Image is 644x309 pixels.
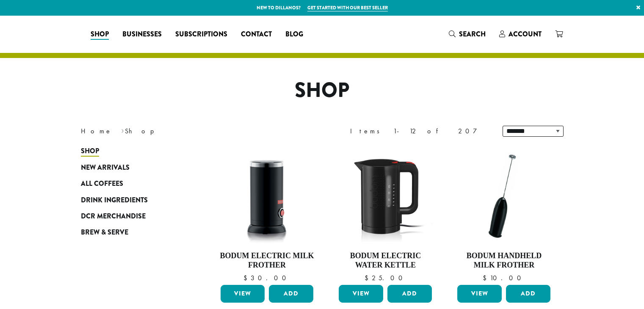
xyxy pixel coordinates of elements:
[506,285,550,303] button: Add
[307,4,388,11] a: Get started with our best seller
[221,285,265,303] a: View
[509,29,542,39] span: Account
[243,273,290,282] bdi: 30.00
[337,147,434,245] img: DP3955.01.png
[365,273,372,282] span: $
[455,147,553,245] img: DP3927.01-002.png
[81,208,182,224] a: DCR Merchandise
[84,28,116,41] a: Shop
[175,29,227,40] span: Subscriptions
[81,179,123,189] span: All Coffees
[81,195,148,206] span: Drink Ingredients
[483,273,525,282] bdi: 10.00
[81,143,182,159] a: Shop
[91,29,109,40] span: Shop
[387,285,432,303] button: Add
[483,273,490,282] span: $
[243,273,251,282] span: $
[81,127,112,135] a: Home
[81,160,182,176] a: New Arrivals
[121,123,124,136] span: ›
[81,224,182,240] a: Brew & Serve
[218,251,316,270] h4: Bodum Electric Milk Frother
[81,176,182,192] a: All Coffees
[81,126,310,136] nav: Breadcrumb
[442,27,492,41] a: Search
[455,147,553,281] a: Bodum Handheld Milk Frother $10.00
[75,78,570,103] h1: Shop
[350,126,490,136] div: Items 1-12 of 207
[81,227,128,238] span: Brew & Serve
[81,163,130,173] span: New Arrivals
[218,147,316,281] a: Bodum Electric Milk Frother $30.00
[81,192,182,208] a: Drink Ingredients
[459,29,486,39] span: Search
[122,29,162,40] span: Businesses
[337,251,434,270] h4: Bodum Electric Water Kettle
[455,251,553,270] h4: Bodum Handheld Milk Frother
[81,211,146,222] span: DCR Merchandise
[269,285,313,303] button: Add
[457,285,502,303] a: View
[365,273,406,282] bdi: 25.00
[337,147,434,281] a: Bodum Electric Water Kettle $25.00
[339,285,383,303] a: View
[81,146,99,157] span: Shop
[285,29,303,40] span: Blog
[241,29,272,40] span: Contact
[218,147,315,245] img: DP3954.01-002.png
